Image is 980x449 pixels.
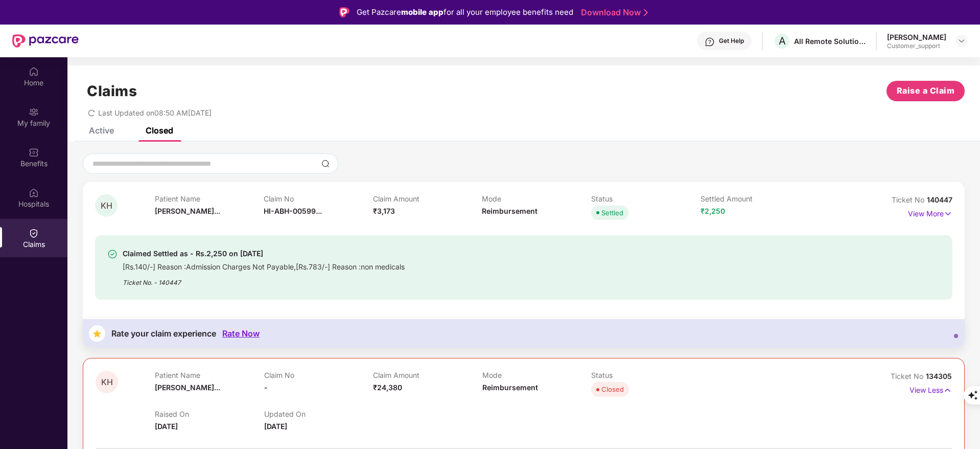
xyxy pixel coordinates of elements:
[908,206,952,219] p: View More
[373,371,482,379] p: Claim Amount
[155,207,220,215] span: [PERSON_NAME]...
[891,372,926,380] span: Ticket No
[601,384,624,394] div: Closed
[88,108,95,117] span: redo
[897,84,955,97] span: Raise a Claim
[719,37,744,45] div: Get Help
[155,422,178,431] span: [DATE]
[155,194,264,203] p: Patient Name
[591,194,701,203] p: Status
[926,372,952,380] span: 134305
[29,188,39,198] img: svg+xml;base64,PHN2ZyBpZD0iSG9zcGl0YWxzIiB4bWxucz0iaHR0cDovL3d3dy53My5vcmcvMjAwMC9zdmciIHdpZHRoPS...
[264,422,287,431] span: [DATE]
[155,371,264,379] p: Patient Name
[887,32,946,42] div: [PERSON_NAME]
[222,329,260,339] div: Rate Now
[892,195,927,204] span: Ticket No
[373,207,395,215] span: ₹3,173
[264,383,268,392] span: -
[482,207,538,215] span: Reimbursement
[98,108,212,117] span: Last Updated on 08:50 AM[DATE]
[321,160,330,168] img: svg+xml;base64,PHN2ZyBpZD0iU2VhcmNoLTMyeDMyIiB4bWxucz0iaHR0cDovL3d3dy53My5vcmcvMjAwMC9zdmciIHdpZH...
[482,371,591,379] p: Mode
[339,7,349,17] img: Logo
[482,194,591,203] p: Mode
[909,382,952,396] p: View Less
[123,260,405,272] div: [Rs.140/-] Reason :Admission Charges Not Payable,[Rs.783/-] Reason :non medicals
[373,383,402,392] span: ₹24,380
[373,194,482,203] p: Claim Amount
[357,6,573,18] div: Get Pazcare for all your employee benefits need
[107,249,118,259] img: svg+xml;base64,PHN2ZyBpZD0iU3VjY2Vzcy0zMngzMiIgeG1sbnM9Imh0dHA6Ly93d3cudzMub3JnLzIwMDAvc3ZnIiB3aW...
[29,147,39,158] img: svg+xml;base64,PHN2ZyBpZD0iQmVuZWZpdHMiIHhtbG5zPSJodHRwOi8vd3d3LnczLm9yZy8yMDAwL3N2ZyIgd2lkdGg9Ij...
[87,82,137,100] h1: Claims
[701,207,725,215] span: ₹2,250
[591,371,700,379] p: Status
[482,383,538,392] span: Reimbursement
[101,201,112,210] span: KH
[581,7,645,18] a: Download Now
[264,371,373,379] p: Claim No
[943,385,952,396] img: svg+xml;base64,PHN2ZyB4bWxucz0iaHR0cDovL3d3dy53My5vcmcvMjAwMC9zdmciIHdpZHRoPSIxNyIgaGVpZ2h0PSIxNy...
[111,329,216,339] div: Rate your claim experience
[155,410,264,418] p: Raised On
[887,42,946,50] div: Customer_support
[123,272,405,287] div: Ticket No. - 140447
[123,248,405,260] div: Claimed Settled as - Rs.2,250 on [DATE]
[29,107,39,117] img: svg+xml;base64,PHN2ZyB3aWR0aD0iMjAiIGhlaWdodD0iMjAiIHZpZXdCb3g9IjAgMCAyMCAyMCIgZmlsbD0ibm9uZSIgeG...
[12,34,79,48] img: New Pazcare Logo
[886,81,965,101] button: Raise a Claim
[958,37,966,45] img: svg+xml;base64,PHN2ZyBpZD0iRHJvcGRvd24tMzJ4MzIiIHhtbG5zPSJodHRwOi8vd3d3LnczLm9yZy8yMDAwL3N2ZyIgd2...
[155,383,220,392] span: [PERSON_NAME]...
[779,35,786,47] span: A
[264,410,373,418] p: Updated On
[264,207,322,215] span: HI-ABH-00599...
[794,36,866,46] div: All Remote Solutions Private Limited
[29,228,39,238] img: svg+xml;base64,PHN2ZyBpZD0iQ2xhaW0iIHhtbG5zPSJodHRwOi8vd3d3LnczLm9yZy8yMDAwL3N2ZyIgd2lkdGg9IjIwIi...
[705,37,715,47] img: svg+xml;base64,PHN2ZyBpZD0iSGVscC0zMngzMiIgeG1sbnM9Imh0dHA6Ly93d3cudzMub3JnLzIwMDAvc3ZnIiB3aWR0aD...
[101,378,113,387] span: KH
[29,66,39,77] img: svg+xml;base64,PHN2ZyBpZD0iSG9tZSIgeG1sbnM9Imh0dHA6Ly93d3cudzMub3JnLzIwMDAvc3ZnIiB3aWR0aD0iMjAiIG...
[927,195,952,204] span: 140447
[89,125,114,136] div: Active
[401,7,444,17] strong: mobile app
[944,208,952,219] img: svg+xml;base64,PHN2ZyB4bWxucz0iaHR0cDovL3d3dy53My5vcmcvMjAwMC9zdmciIHdpZHRoPSIxNyIgaGVpZ2h0PSIxNy...
[146,125,173,136] div: Closed
[644,7,648,18] img: Stroke
[89,325,105,342] img: svg+xml;base64,PHN2ZyB4bWxucz0iaHR0cDovL3d3dy53My5vcmcvMjAwMC9zdmciIHdpZHRoPSIzNyIgaGVpZ2h0PSIzNy...
[701,194,810,203] p: Settled Amount
[264,194,373,203] p: Claim No
[601,208,623,218] div: Settled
